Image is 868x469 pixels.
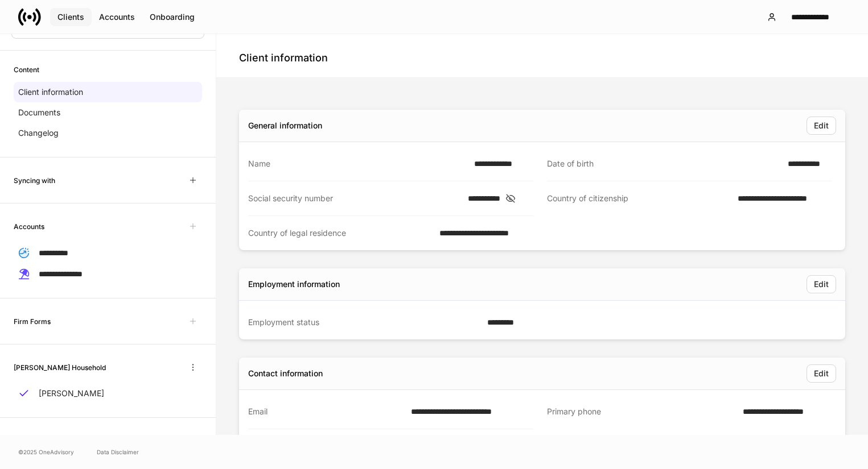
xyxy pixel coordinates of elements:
[14,221,44,232] h6: Accounts
[547,158,781,169] div: Date of birth
[248,317,480,328] div: Employment status
[14,82,202,102] a: Client information
[14,175,55,186] h6: Syncing with
[807,117,836,135] button: Edit
[14,362,106,373] h6: [PERSON_NAME] Household
[248,227,433,239] div: Country of legal residence
[92,8,142,26] button: Accounts
[814,279,829,290] div: Edit
[57,11,84,23] div: Clients
[248,368,323,379] div: Contact information
[14,64,39,75] h6: Content
[142,8,202,26] button: Onboarding
[14,316,51,327] h6: Firm Forms
[150,11,195,23] div: Onboarding
[814,368,829,379] div: Edit
[50,8,92,26] button: Clients
[18,127,59,139] p: Changelog
[97,447,139,456] a: Data Disclaimer
[18,107,60,118] p: Documents
[248,120,322,131] div: General information
[14,383,202,404] a: [PERSON_NAME]
[807,275,836,293] button: Edit
[248,193,461,204] div: Social security number
[14,123,202,143] a: Changelog
[14,102,202,123] a: Documents
[248,406,404,417] div: Email
[248,279,340,290] div: Employment information
[18,86,83,98] p: Client information
[248,158,467,169] div: Name
[239,51,328,65] h4: Client information
[807,364,836,383] button: Edit
[547,193,731,205] div: Country of citizenship
[39,388,104,399] p: [PERSON_NAME]
[18,447,74,456] span: © 2025 OneAdvisory
[184,217,202,235] span: Unavailable with outstanding requests for information
[547,406,737,418] div: Primary phone
[814,120,829,131] div: Edit
[184,312,202,330] span: Unavailable with outstanding requests for information
[99,11,135,23] div: Accounts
